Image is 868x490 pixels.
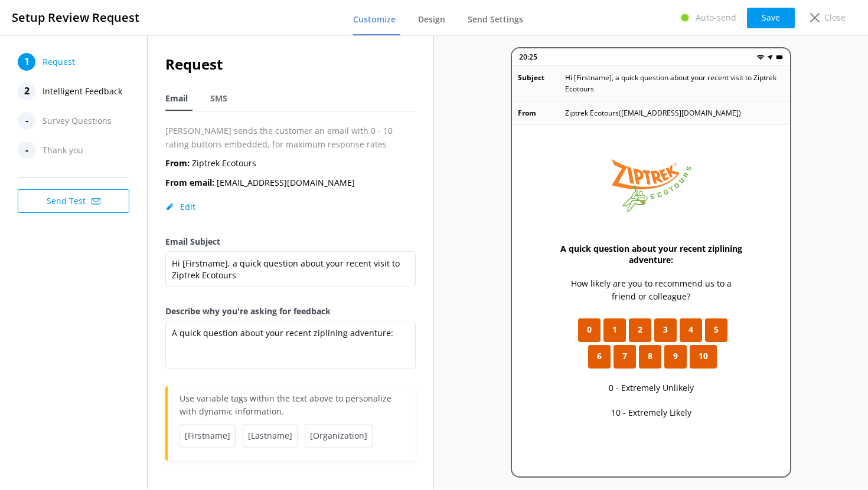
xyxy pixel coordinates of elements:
[747,8,795,28] button: Save
[688,323,693,336] span: 4
[165,53,416,75] h2: Request
[165,235,416,248] label: Email Subject
[611,406,691,419] p: 10 - Extremely Likely
[165,124,416,151] p: [PERSON_NAME] sends the customer an email with 0 - 10 rating buttons embedded, for maximum respon...
[699,350,708,363] span: 10
[766,54,774,61] img: near-me.png
[165,157,256,170] p: Ziptrek Ecotours
[180,424,236,448] span: [Firstname]
[518,72,565,94] p: Subject
[597,350,602,363] span: 6
[776,54,783,61] img: battery.png
[43,53,75,71] span: Request
[559,277,743,304] p: How likely are you to recommend us to a friend or colleague?
[519,51,537,63] p: 20:25
[18,189,129,213] button: Send Test
[165,176,355,189] p: [EMAIL_ADDRESS][DOMAIN_NAME]
[43,112,112,130] span: Survey Questions
[165,251,416,287] textarea: Hi [Firstname], a quick question about your recent visit to Ziptrek Ecotours
[824,11,846,24] p: Close
[418,14,445,25] span: Design
[18,83,35,100] div: 2
[714,323,719,336] span: 5
[609,382,694,394] p: 0 - Extremely Unlikely
[165,177,214,188] b: From email:
[305,424,373,448] span: [Organization]
[565,72,784,94] p: Hi [Firstname], a quick question about your recent visit to Ziptrek Ecotours
[353,14,396,25] span: Customize
[12,8,139,27] h3: Setup Review Request
[673,350,678,363] span: 9
[165,305,416,318] label: Describe why you're asking for feedback
[468,14,523,25] span: Send Settings
[518,107,565,119] p: From
[243,424,298,448] span: [Lastname]
[587,323,592,336] span: 0
[599,149,703,219] img: 40-1614892838.png
[612,323,617,336] span: 1
[757,54,764,61] img: wifi.png
[696,11,736,24] p: Auto-send
[165,93,188,104] span: Email
[180,392,404,424] p: Use variable tags within the text above to personalize with dynamic information.
[210,93,227,104] span: SMS
[622,350,627,363] span: 7
[165,201,195,213] button: Edit
[638,323,642,336] span: 2
[663,323,668,336] span: 3
[18,142,35,159] div: -
[165,157,190,169] b: From:
[559,243,743,265] h3: A quick question about your recent ziplining adventure:
[18,112,35,130] div: -
[43,142,83,159] span: Thank you
[43,83,122,100] span: Intelligent Feedback
[18,53,35,71] div: 1
[648,350,652,363] span: 8
[165,321,416,369] textarea: A quick question about your recent ziplining adventure:
[565,107,741,119] p: Ziptrek Ecotours ( [EMAIL_ADDRESS][DOMAIN_NAME] )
